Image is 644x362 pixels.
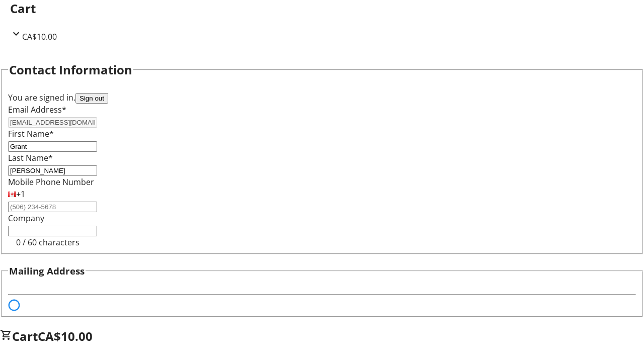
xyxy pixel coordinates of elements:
[8,202,97,212] input: (506) 234-5678
[8,176,94,188] label: Mobile Phone Number
[12,328,38,344] span: Cart
[8,92,636,104] div: You are signed in.
[8,104,66,115] label: Email Address*
[75,93,108,104] button: Sign out
[8,128,54,139] label: First Name*
[16,237,79,248] tr-character-limit: 0 / 60 characters
[8,213,44,224] label: Company
[8,152,53,163] label: Last Name*
[9,264,85,278] h3: Mailing Address
[9,61,132,79] h2: Contact Information
[38,328,93,344] span: CA$10.00
[22,31,57,42] span: CA$10.00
